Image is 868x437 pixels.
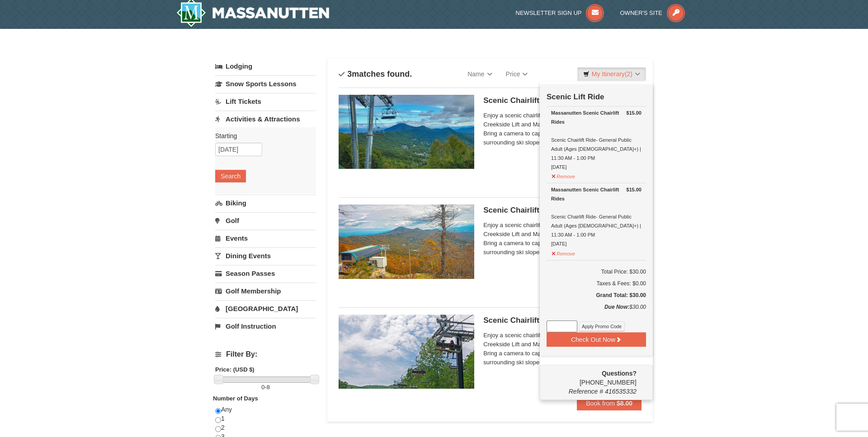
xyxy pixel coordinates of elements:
[215,170,246,182] button: Search
[551,185,642,203] div: Massanutten Scenic Chairlift Rides
[620,9,685,16] a: Owner's Site
[215,75,316,92] a: Snow Sports Lessons
[267,384,270,391] span: 8
[213,395,258,402] strong: Number of Days
[626,185,642,194] strong: $15.00
[547,267,646,276] h6: Total Price: $30.00
[483,316,642,325] h5: Scenic Chairlift Ride | 1:00 PM - 2:30 PM
[483,111,642,147] span: Enjoy a scenic chairlift ride up Massanutten’s signature Creekside Lift and Massanutten's NEW Pea...
[215,350,316,358] h4: Filter By:
[483,331,642,367] span: Enjoy a scenic chairlift ride up Massanutten’s signature Creekside Lift and Massanutten's NEW Pea...
[605,388,637,395] span: 416535332
[215,265,316,282] a: Season Passes
[215,247,316,264] a: Dining Events
[215,383,316,392] label: -
[499,65,535,83] a: Price
[547,332,646,347] button: Check Out Now
[215,131,309,140] label: Starting
[215,93,316,110] a: Lift Tickets
[215,58,316,74] a: Lodging
[547,291,646,300] h5: Grand Total: $30.00
[483,96,642,105] h5: Scenic Chairlift Ride | 10:00 AM - 11:30 AM
[604,304,629,310] strong: Due Now:
[215,230,316,246] a: Events
[547,302,646,321] div: $30.00
[547,93,604,101] strong: Scenic Lift Ride
[551,185,642,248] div: Scenic Chairlift Ride- General Public Adult (Ages [DEMOGRAPHIC_DATA]+) | 11:30 AM - 1:00 PM [DATE]
[339,205,474,279] img: 24896431-13-a88f1aaf.jpg
[577,396,642,410] button: Book from $8.00
[461,65,499,83] a: Name
[339,315,474,389] img: 24896431-9-664d1467.jpg
[516,9,604,16] a: Newsletter Sign Up
[347,70,352,79] span: 3
[339,95,474,169] img: 24896431-1-a2e2611b.jpg
[620,9,663,16] span: Owner's Site
[586,400,615,407] span: Book from
[547,279,646,288] div: Taxes & Fees: $0.00
[569,388,603,395] span: Reference #
[579,321,625,331] button: Apply Promo Code
[483,206,642,215] h5: Scenic Chairlift Ride | 11:30 AM - 1:00 PM
[483,221,642,257] span: Enjoy a scenic chairlift ride up Massanutten’s signature Creekside Lift and Massanutten's NEW Pea...
[625,70,632,78] span: (2)
[602,370,637,377] strong: Questions?
[551,108,642,172] div: Scenic Chairlift Ride- General Public Adult (Ages [DEMOGRAPHIC_DATA]+) | 11:30 AM - 1:00 PM [DATE]
[215,195,316,211] a: Biking
[626,108,642,117] strong: $15.00
[215,318,316,335] a: Golf Instruction
[215,300,316,317] a: [GEOGRAPHIC_DATA]
[516,9,582,16] span: Newsletter Sign Up
[215,212,316,229] a: Golf
[215,283,316,299] a: Golf Membership
[617,400,632,407] strong: $8.00
[577,67,646,81] a: My Itinerary(2)
[551,108,642,126] div: Massanutten Scenic Chairlift Rides
[215,366,255,373] strong: Price: (USD $)
[551,170,576,181] button: Remove
[339,70,412,79] h4: matches found.
[215,111,316,127] a: Activities & Attractions
[547,369,637,386] span: [PHONE_NUMBER]
[261,384,264,391] span: 0
[551,247,576,258] button: Remove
